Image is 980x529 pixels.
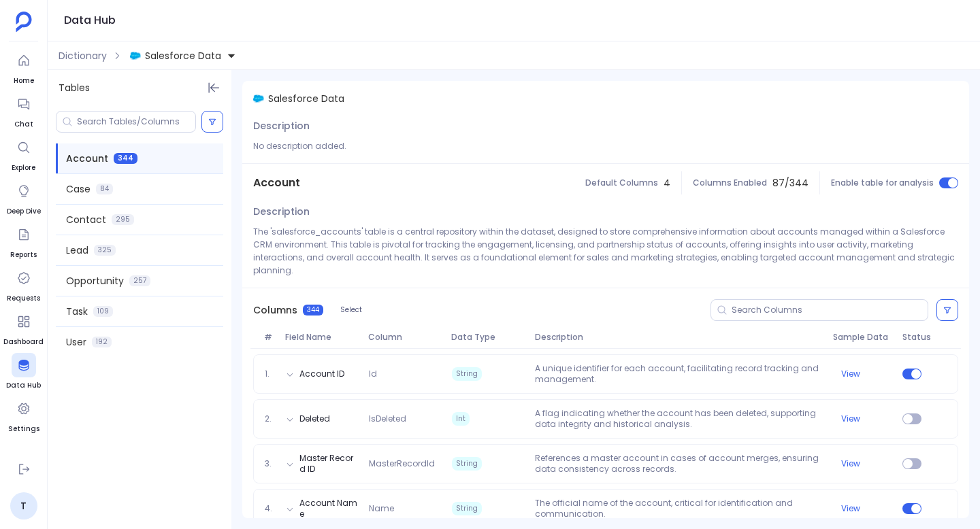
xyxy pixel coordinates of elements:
[299,369,344,379] button: Account ID
[841,369,860,379] button: View
[112,214,134,225] span: 295
[253,175,300,191] span: Account
[114,153,137,164] span: 344
[529,408,828,430] p: A flag indicating whether the account has been deleted, supporting data integrity and historical ...
[66,274,124,288] span: Opportunity
[529,332,828,343] span: Description
[59,49,107,63] span: Dictionary
[253,139,958,152] p: No description added.
[841,458,860,469] button: View
[7,179,41,217] a: Deep Dive
[841,503,860,514] button: View
[664,176,670,190] span: 4
[693,177,767,188] span: Columns Enabled
[253,205,310,218] span: Description
[299,453,358,475] button: Master Record ID
[585,177,658,188] span: Default Columns
[259,458,280,469] span: 3.
[10,222,37,260] a: Reports
[12,48,36,86] a: Home
[10,250,37,260] span: Reports
[363,503,446,514] span: Name
[12,92,36,130] a: Chat
[12,135,36,173] a: Explore
[280,332,363,343] span: Field Name
[841,413,860,424] button: View
[66,335,86,349] span: User
[363,369,446,379] span: Id
[66,182,91,196] span: Case
[66,305,88,318] span: Task
[8,396,39,434] a: Settings
[96,184,113,194] span: 84
[6,353,41,391] a: Data Hub
[253,225,958,277] p: The 'salesforce_accounts' table is a central repository within the dataset, designed to store com...
[529,498,828,519] p: The official name of the account, critical for identification and communication.
[12,119,36,130] span: Chat
[6,380,41,391] span: Data Hub
[66,152,108,165] span: Account
[732,305,928,315] input: Search Columns
[452,367,482,381] span: String
[529,453,828,475] p: References a master account in cases of account merges, ensuring data consistency across records.
[299,413,330,424] button: Deleted
[268,92,344,105] span: Salesforce Data
[145,49,221,63] span: Salesforce Data
[831,177,934,188] span: Enable table for analysis
[363,332,446,343] span: Column
[93,306,113,317] span: 109
[92,337,112,347] span: 192
[7,206,41,217] span: Deep Dive
[48,70,231,105] div: Tables
[16,12,32,32] img: petavue logo
[130,50,141,61] img: salesforce.svg
[66,213,106,226] span: Contact
[363,413,446,424] span: IsDeleted
[452,412,470,426] span: Int
[772,176,808,190] span: 87 / 344
[8,424,39,434] span: Settings
[452,502,482,515] span: String
[446,332,529,343] span: Data Type
[363,458,446,469] span: MasterRecordId
[303,305,323,315] span: 344
[828,332,897,343] span: Sample Data
[66,243,88,257] span: Lead
[259,413,280,424] span: 2.
[897,332,925,343] span: Status
[259,332,280,343] span: #
[529,363,828,385] p: A unique identifier for each account, facilitating record tracking and management.
[299,498,358,519] button: Account Name
[253,93,264,104] img: salesforce.svg
[64,11,116,30] h1: Data Hub
[3,309,44,347] a: Dashboard
[259,369,280,379] span: 1.
[452,457,482,471] span: String
[259,503,280,514] span: 4.
[7,293,40,304] span: Requests
[12,75,36,86] span: Home
[331,301,371,319] button: Select
[12,163,36,173] span: Explore
[253,119,310,133] span: Description
[10,492,37,519] a: T
[3,337,44,347] span: Dashboard
[77,116,195,127] input: Search Tables/Columns
[253,303,297,317] span: Columns
[204,78,223,97] button: Hide Tables
[129,275,150,286] span: 257
[94,245,116,256] span: 325
[7,266,40,304] a: Requests
[127,45,239,67] button: Salesforce Data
